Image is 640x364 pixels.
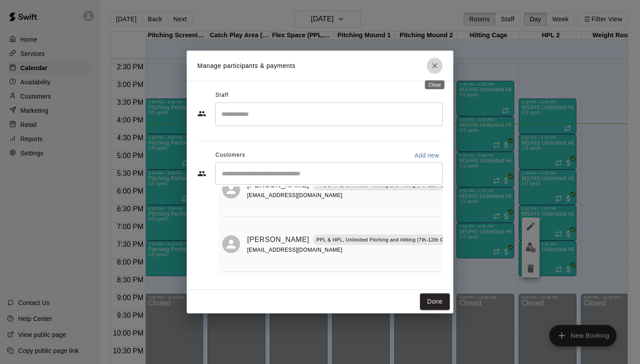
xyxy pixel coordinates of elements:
[247,247,343,253] span: [EMAIL_ADDRESS][DOMAIN_NAME]
[215,103,443,126] div: Search staff
[197,169,206,178] svg: Customers
[215,162,443,185] div: Start typing to search customers...
[216,88,228,103] span: Staff
[247,192,343,198] span: [EMAIL_ADDRESS][DOMAIN_NAME]
[222,235,240,253] div: Jim McNulty
[425,80,444,89] div: Close
[247,234,309,245] a: [PERSON_NAME]
[197,109,206,118] svg: Staff
[316,236,456,244] p: PPL & HPL, Unlimited Pitching and Hitting (7th-12th Grade)
[420,293,450,310] button: Done
[411,148,443,162] button: Add new
[427,58,443,74] button: Close
[197,61,296,71] p: Manage participants & payments
[216,148,245,162] span: Customers
[414,151,439,160] p: Add new
[222,181,240,198] div: Ben Emmons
